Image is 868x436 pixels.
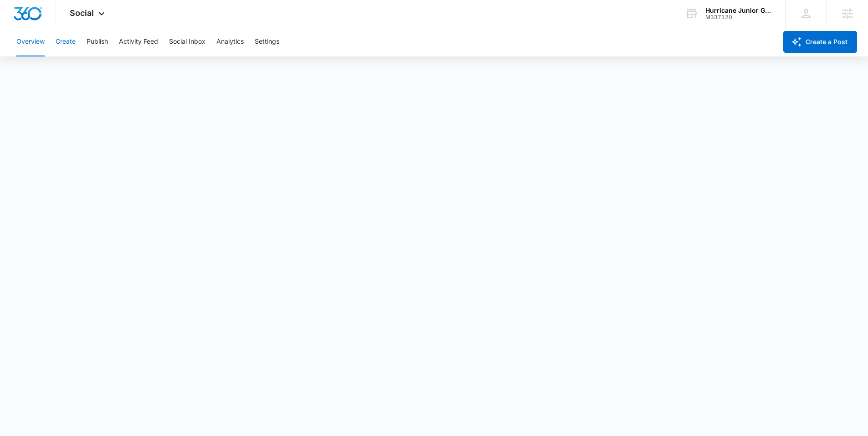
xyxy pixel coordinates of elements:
div: account id [705,14,772,20]
button: Social Inbox [169,27,205,56]
button: Create a Post [783,31,857,53]
button: Settings [255,27,279,56]
button: Overview [16,27,45,56]
button: Create [56,27,76,56]
button: Activity Feed [119,27,158,56]
div: account name [705,7,772,14]
button: Publish [87,27,108,56]
span: Social [70,8,94,18]
button: Analytics [216,27,244,56]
